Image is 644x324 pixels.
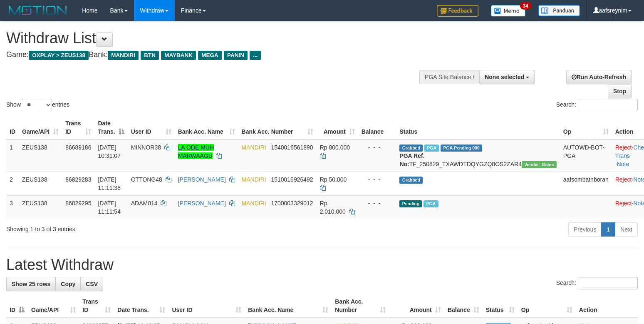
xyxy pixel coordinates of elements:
[245,294,332,318] th: Bank Acc. Name: activate to sort column ascending
[317,116,358,140] th: Amount: activate to sort column ascending
[6,172,19,195] td: 2
[114,294,168,318] th: Date Trans.: activate to sort column ascending
[362,143,393,152] div: - - -
[6,140,19,172] td: 1
[98,200,121,215] span: [DATE] 11:11:54
[483,294,518,318] th: Status: activate to sort column ascending
[358,116,396,140] th: Balance
[98,144,121,159] span: [DATE] 10:31:07
[568,222,602,237] a: Previous
[522,161,557,168] span: Vendor URL: https://trx31.1velocity.biz
[242,200,266,207] span: MANDIRI
[6,99,69,111] label: Show entries
[615,222,638,237] a: Next
[491,5,526,17] img: Button%20Memo.svg
[6,30,421,47] h1: Withdraw List
[6,195,19,219] td: 3
[518,294,576,318] th: Op: activate to sort column ascending
[29,51,89,60] span: OXPLAY > ZEUS138
[271,200,313,207] span: Copy 1700003329012 to clipboard
[65,144,91,151] span: 86689186
[6,294,28,318] th: ID: activate to sort column descending
[615,176,632,183] a: Reject
[399,200,422,207] span: Pending
[19,116,62,140] th: Game/API: activate to sort column ascending
[19,140,62,172] td: ZEUS138
[250,51,261,60] span: ...
[485,74,524,80] span: None selected
[86,281,98,287] span: CSV
[320,144,350,151] span: Rp 800.000
[6,4,69,17] img: MOTION_logo.png
[178,200,226,207] a: [PERSON_NAME]
[320,176,347,183] span: Rp 50.000
[615,200,632,207] a: Reject
[198,51,222,60] span: MEGA
[141,51,159,60] span: BTN
[560,172,612,195] td: aafsombathboran
[12,281,50,287] span: Show 25 rows
[79,294,114,318] th: Trans ID: activate to sort column ascending
[168,294,245,318] th: User ID: activate to sort column ascending
[65,176,91,183] span: 86829283
[419,70,479,84] div: PGA Site Balance /
[444,294,483,318] th: Balance: activate to sort column ascending
[424,200,438,207] span: Marked by aafnoeunsreypich
[556,99,638,111] label: Search:
[131,176,162,183] span: OTTONG48
[538,5,580,16] img: panduan.png
[21,99,52,111] select: Showentries
[576,294,638,318] th: Action
[242,144,266,151] span: MANDIRI
[19,172,62,195] td: ZEUS138
[560,140,612,172] td: AUTOWD-BOT-PGA
[437,5,478,17] img: Feedback.jpg
[579,99,638,111] input: Search:
[19,195,62,219] td: ZEUS138
[271,144,313,151] span: Copy 1540016561890 to clipboard
[566,70,632,84] a: Run Auto-Refresh
[362,175,393,184] div: - - -
[320,200,346,215] span: Rp 2.010.000
[608,84,632,98] a: Stop
[178,176,226,183] a: [PERSON_NAME]
[242,176,266,183] span: MANDIRI
[396,140,560,172] td: TF_250829_TXAWDTDQYGZQ8OS2ZAR4
[175,116,238,140] th: Bank Acc. Name: activate to sort column ascending
[131,144,161,151] span: MINNOR38
[399,177,423,184] span: Grabbed
[55,277,81,291] a: Copy
[28,294,79,318] th: Game/API: activate to sort column ascending
[271,176,313,183] span: Copy 1510016926492 to clipboard
[617,161,629,167] a: Note
[131,200,158,207] span: ADAM014
[6,51,421,59] h4: Game: Bank:
[601,222,615,237] a: 1
[238,116,317,140] th: Bank Acc. Number: activate to sort column ascending
[62,116,94,140] th: Trans ID: activate to sort column ascending
[178,144,214,159] a: LA ODE MUH MARWAAGU
[389,294,444,318] th: Amount: activate to sort column ascending
[479,70,535,84] button: None selected
[61,281,75,287] span: Copy
[80,277,103,291] a: CSV
[362,199,393,207] div: - - -
[441,145,482,152] span: PGA Pending
[424,145,439,152] span: Marked by aafkaynarin
[399,145,423,152] span: Grabbed
[108,51,139,60] span: MANDIRI
[615,144,632,151] a: Reject
[94,116,127,140] th: Date Trans.: activate to sort column descending
[556,277,638,289] label: Search:
[396,116,560,140] th: Status
[332,294,389,318] th: Bank Acc. Number: activate to sort column ascending
[98,176,121,191] span: [DATE] 11:11:38
[560,116,612,140] th: Op: activate to sort column ascending
[161,51,196,60] span: MAYBANK
[399,152,424,167] b: PGA Ref. No:
[65,200,91,207] span: 86829295
[6,277,56,291] a: Show 25 rows
[224,51,248,60] span: PANIN
[6,116,19,140] th: ID
[6,222,262,233] div: Showing 1 to 3 of 3 entries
